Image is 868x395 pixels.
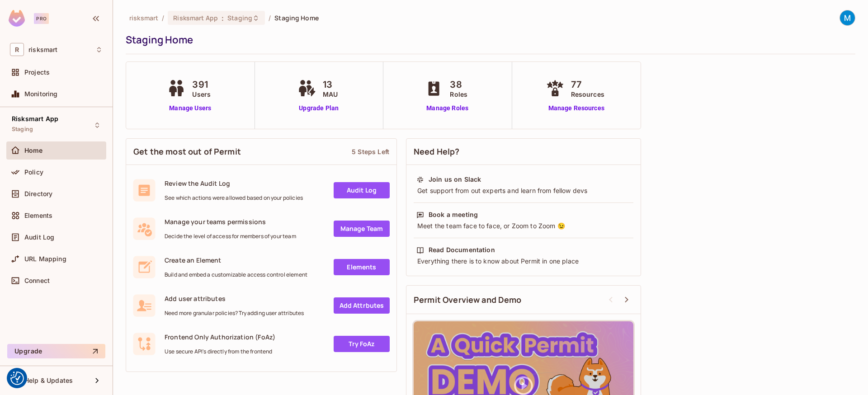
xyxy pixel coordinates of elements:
a: Audit Log [334,182,390,198]
span: Create an Element [165,256,307,264]
a: Manage Team [334,221,390,237]
div: Get support from out experts and learn from fellow devs [416,186,631,195]
span: R [10,43,24,56]
span: Monitoring [24,90,58,98]
div: Book a meeting [429,210,478,219]
div: Pro [34,13,49,24]
a: Manage Users [165,103,215,113]
span: Connect [24,277,50,284]
span: Users [192,89,211,99]
a: Manage Resources [544,103,609,113]
span: Risksmart App [173,14,218,22]
span: 391 [192,78,211,91]
span: Review the Audit Log [165,179,303,188]
span: Staging [12,126,33,133]
div: Join us on Slack [429,175,481,184]
span: Permit Overview and Demo [414,294,522,306]
img: SReyMgAAAABJRU5ErkJggg== [9,10,25,27]
div: Meet the team face to face, or Zoom to Zoom 😉 [416,221,631,230]
span: Staging [227,14,252,22]
span: Audit Log [24,234,54,241]
span: Resources [571,89,604,99]
span: Directory [24,190,52,197]
span: Use secure API's directly from the frontend [165,348,275,355]
a: Upgrade Plan [296,103,342,113]
img: Matt Rudd [840,10,855,25]
a: Elements [334,259,390,275]
span: Need more granular policies? Try adding user attributes [165,310,304,317]
span: Help & Updates [24,377,73,384]
span: Need Help? [414,146,460,157]
span: 13 [323,78,338,91]
span: the active workspace [129,14,158,22]
span: Staging Home [274,14,319,22]
button: Consent Preferences [10,371,24,385]
span: Frontend Only Authorization (FoAz) [165,333,275,341]
a: Try FoAz [334,336,390,352]
div: Everything there is to know about Permit in one place [416,257,631,266]
span: See which actions were allowed based on your policies [165,194,303,202]
span: Policy [24,169,43,176]
a: Add Attrbutes [334,297,390,314]
li: / [269,14,271,22]
span: Home [24,147,43,154]
span: Risksmart App [12,115,58,122]
span: URL Mapping [24,255,66,263]
span: Roles [450,89,467,99]
div: Read Documentation [429,245,495,254]
span: Elements [24,212,52,219]
span: Build and embed a customizable access control element [165,271,307,278]
span: Manage your teams permissions [165,217,296,226]
span: : [221,14,224,22]
img: Revisit consent button [10,371,24,385]
span: 77 [571,78,604,91]
div: 5 Steps Left [352,147,389,156]
span: Projects [24,69,50,76]
span: 38 [450,78,467,91]
span: Decide the level of access for members of your team [165,233,296,240]
span: Workspace: risksmart [28,46,57,53]
span: Add user attributes [165,294,304,303]
a: Manage Roles [423,103,472,113]
li: / [162,14,164,22]
button: Upgrade [7,344,105,358]
span: MAU [323,89,338,99]
span: Get the most out of Permit [133,146,241,157]
div: Staging Home [126,33,851,47]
